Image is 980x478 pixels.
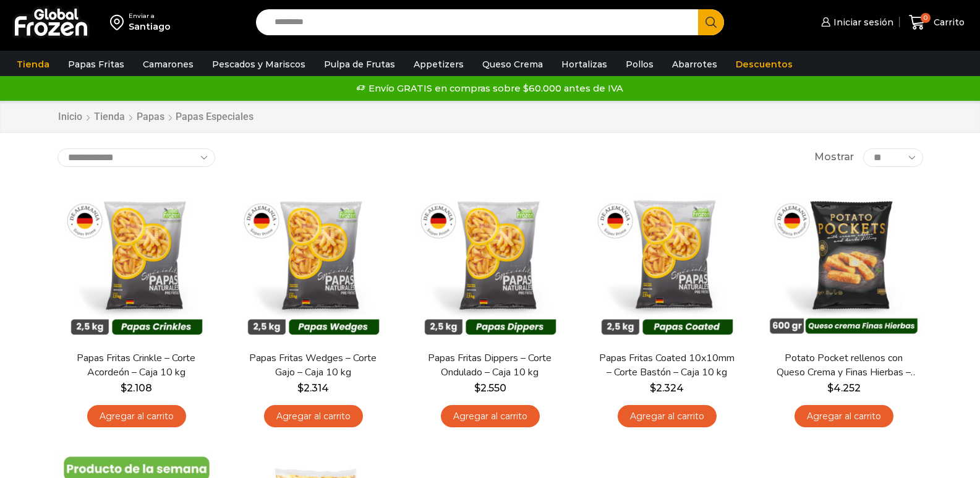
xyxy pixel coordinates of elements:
a: Pulpa de Frutas [318,53,401,76]
bdi: 2.314 [297,382,329,394]
span: $ [297,382,304,394]
span: Iniciar sesión [830,16,893,28]
span: $ [650,382,656,394]
a: Tienda [93,110,126,124]
a: Papas Fritas Wedges – Corte Gajo – Caja 10 kg [242,351,384,380]
a: Papas [136,110,165,124]
a: Agregar al carrito: “Papas Fritas Crinkle - Corte Acordeón - Caja 10 kg” [87,405,186,428]
a: Agregar al carrito: “Potato Pocket rellenos con Queso Crema y Finas Hierbas - Caja 8.4 kg” [795,405,893,428]
a: Agregar al carrito: “Papas Fritas Coated 10x10mm - Corte Bastón - Caja 10 kg” [618,405,717,428]
a: Papas Fritas Dippers – Corte Ondulado – Caja 10 kg [419,351,561,380]
div: Santiago [129,20,171,33]
img: address-field-icon.svg [110,12,129,33]
span: $ [827,382,833,394]
span: $ [121,382,127,394]
span: Mostrar [814,150,854,164]
bdi: 4.252 [827,382,861,394]
a: Potato Pocket rellenos con Queso Crema y Finas Hierbas – Caja 8.4 kg [772,351,914,380]
a: Tienda [11,53,56,76]
div: Enviar a [129,12,171,20]
a: Agregar al carrito: “Papas Fritas Wedges – Corte Gajo - Caja 10 kg” [264,405,363,428]
a: Appetizers [407,53,470,76]
bdi: 2.550 [474,382,506,394]
a: Inicio [58,110,83,124]
a: 0 Carrito [906,8,968,37]
a: Iniciar sesión [818,10,893,35]
a: Abarrotes [666,53,723,76]
h1: Papas Especiales [176,111,254,122]
button: Search button [698,9,724,35]
a: Descuentos [730,53,799,76]
a: Pescados y Mariscos [206,53,312,76]
a: Papas Fritas Crinkle – Corte Acordeón – Caja 10 kg [65,351,207,380]
select: Pedido de la tienda [58,148,215,167]
span: 0 [921,13,931,23]
bdi: 2.324 [650,382,684,394]
a: Papas Fritas Coated 10x10mm – Corte Bastón – Caja 10 kg [595,351,738,380]
a: Hortalizas [555,53,613,76]
a: Queso Crema [476,53,549,76]
a: Pollos [620,53,660,76]
span: Carrito [931,16,965,28]
bdi: 2.108 [121,382,152,394]
span: $ [474,382,480,394]
a: Agregar al carrito: “Papas Fritas Dippers - Corte Ondulado - Caja 10 kg” [441,405,540,428]
a: Papas Fritas [62,53,130,76]
a: Camarones [137,53,200,76]
nav: Breadcrumb [58,110,254,124]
